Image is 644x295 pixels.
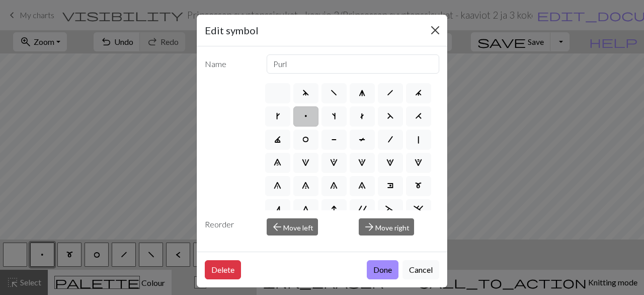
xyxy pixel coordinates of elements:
span: t [359,112,365,121]
button: Cancel [403,260,439,279]
button: Delete [205,260,241,279]
span: arrow_back [271,220,283,234]
button: Close [427,22,443,38]
span: 5 [415,158,422,167]
span: 8 [331,182,337,191]
span: d [303,89,308,98]
button: Done [367,260,398,279]
span: G [303,205,308,214]
span: F [387,112,393,121]
span: 6 [274,182,281,191]
span: s [332,112,336,121]
span: p [303,112,308,121]
label: Name [199,54,261,74]
span: T [359,135,365,144]
span: f [331,89,337,98]
span: 0 [274,158,281,167]
span: arrow_forward [363,220,375,234]
span: / [388,135,392,144]
span: h [387,89,393,98]
span: 4 [387,158,393,167]
span: m [415,182,422,191]
span: 1 [302,158,309,167]
span: 3 [359,158,365,167]
span: e [387,182,393,191]
span: J [275,135,280,144]
button: Move right [359,218,414,235]
span: ' [358,205,366,214]
span: | [417,135,421,144]
span: O [302,135,309,144]
span: 2 [331,158,337,167]
button: Move left [267,218,318,235]
h5: Edit symbol [205,23,259,38]
span: 7 [302,182,309,191]
span: P [332,135,337,144]
span: I [332,205,337,214]
span: H [416,112,421,121]
span: ~ [386,205,394,214]
span: n [276,205,280,214]
span: k [276,112,280,121]
span: j [416,89,421,98]
div: Reorder [199,218,261,235]
span: 9 [359,182,365,191]
span: . [414,205,423,214]
span: g [359,89,365,98]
